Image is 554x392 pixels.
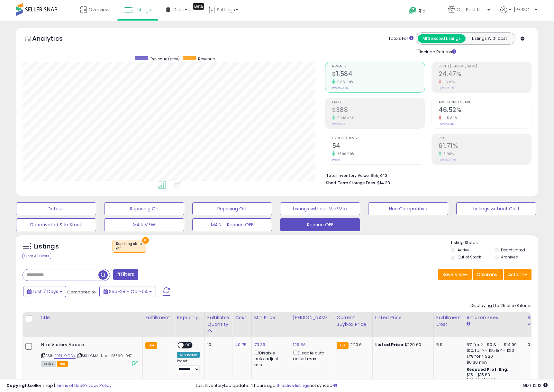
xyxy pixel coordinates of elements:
div: 17% for > $20 [467,353,520,359]
a: B0FHKXB1DY [54,353,76,359]
span: Repricing state : [116,241,142,251]
div: seller snap | | [6,383,112,389]
small: 3.98% [441,152,454,156]
button: Repricing Off [192,202,272,215]
small: FBA [145,342,157,349]
b: Nike Victory Hoodie [41,342,119,350]
span: Revenue [332,65,425,68]
span: Revenue [198,56,215,62]
button: Actions [504,269,531,280]
small: Prev: $6.41 [332,122,346,126]
li: $55,843 [326,171,527,179]
h2: $1,584 [332,70,425,79]
i: Get Help [409,6,417,14]
button: Filters [113,269,138,280]
span: ROI [439,137,531,140]
small: FBA [337,342,349,349]
div: [PERSON_NAME] [293,314,331,321]
div: Repricing [177,314,202,321]
span: Sep-28 - Oct-04 [109,288,148,295]
div: off [116,246,142,251]
a: 73.39 [254,342,266,348]
div: Ship Price [528,314,540,328]
small: Prev: 59.35% [439,158,456,162]
a: Terms of Use [55,382,82,388]
div: Fulfillment Cost [436,314,461,328]
a: Hi [PERSON_NAME] [500,6,537,21]
span: Columns [477,271,497,278]
div: Disable auto adjust min [254,349,285,368]
span: Profit [332,101,425,104]
label: Active [458,247,469,253]
div: $15 - $15.83 [467,372,520,378]
b: Total Inventory Value: [326,173,370,178]
div: Clear All Filters [23,253,51,259]
span: Compared to: [67,289,97,295]
div: Preset: [177,359,200,373]
a: Privacy Policy [83,382,112,388]
button: Reprice OFF [280,218,360,231]
span: Old Post Road LLC [457,6,486,13]
span: Last 7 Days [33,288,58,295]
button: Listings without Cost [456,202,536,215]
div: 5.9 [436,342,459,348]
div: Fulfillable Quantity [207,314,230,328]
div: 10 [207,342,227,348]
b: Reduced Prof. Rng. [467,367,509,372]
div: Cost [235,314,249,321]
h2: 54 [332,142,425,151]
div: ASIN: [41,342,138,366]
label: Archived [501,254,518,260]
div: Last InventoryLab Update: 4 hours ago, not synced. [196,383,548,389]
div: Fulfillment [145,314,171,321]
a: Help [404,2,438,21]
button: × [142,237,149,244]
div: $220.60 [375,342,429,348]
span: Help [417,8,425,14]
small: Prev: $24.84 [332,86,349,90]
a: 40.75 [235,342,247,348]
small: Prev: 55.31% [439,122,455,126]
div: Include Returns [411,48,464,55]
b: Listed Price: [375,342,404,348]
span: 2025-10-13 12:12 GMT [523,382,548,388]
div: Amazon Fees [467,314,522,321]
span: DataHub [173,6,194,13]
b: Short Term Storage Fees: [326,180,376,186]
button: Sep-28 - Oct-04 [99,286,156,297]
a: 129.86 [293,342,306,348]
small: Amazon Fees. [467,321,470,327]
label: Out of Stock [458,254,481,260]
span: Avg. Buybox Share [439,101,531,104]
span: Ordered Items [332,137,425,140]
div: Displaying 1 to 25 of 578 items [470,303,531,309]
button: Repricing On [104,202,184,215]
button: MAIN VIEW [104,218,184,231]
h2: 24.47% [439,70,531,79]
button: MAIN _ Reprice OFF [192,218,272,231]
strong: Copyright [6,382,30,388]
span: OFF [184,343,194,348]
h2: $388 [332,106,425,115]
div: $0.30 min [467,360,520,365]
small: 5300.00% [335,152,355,156]
small: -15.89% [441,116,458,120]
button: Columns [473,269,503,280]
button: All Selected Listings [418,34,466,43]
button: Non Competitive [368,202,448,215]
span: Profit [PERSON_NAME] [439,65,531,68]
div: Totals For [388,36,413,42]
small: 5948.36% [335,116,354,120]
button: Listings With Cost [465,34,513,43]
span: 220.6 [350,342,362,348]
h2: 61.71% [439,142,531,151]
div: Disable auto adjust max [293,349,329,362]
div: Tooltip anchor [193,3,204,10]
a: 91 active listings [277,382,309,388]
button: Last 7 Days [23,286,66,297]
h5: Analytics [32,34,75,45]
button: Save View [438,269,472,280]
span: Overview [88,6,109,13]
div: Title [40,314,140,321]
div: Current Buybox Price [337,314,370,328]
